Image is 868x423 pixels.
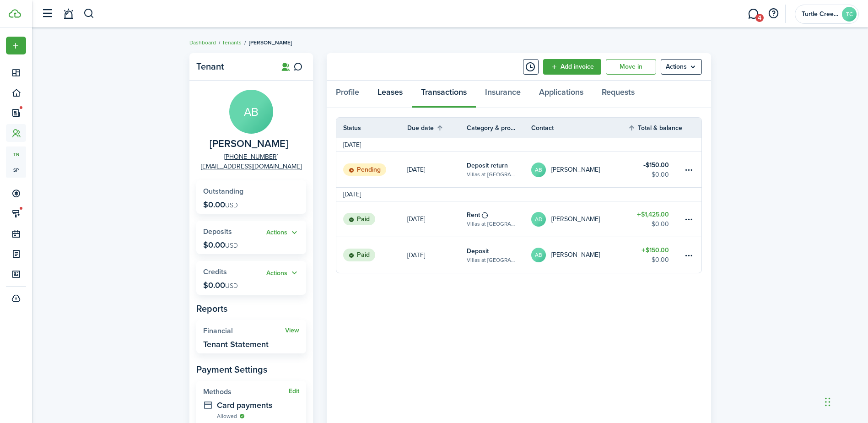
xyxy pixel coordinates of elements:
[336,140,368,150] td: [DATE]
[551,216,600,223] table-profile-info-text: [PERSON_NAME]
[222,38,242,47] a: Tenants
[802,11,838,17] span: Turtle Creek Townhomes
[822,379,868,423] iframe: Chat Widget
[224,152,278,162] a: [PHONE_NUMBER]
[755,14,764,22] span: 4
[327,81,368,108] a: Profile
[203,340,269,349] widget-stats-description: Tenant Statement
[628,201,683,237] a: $1,425.00$0.00
[531,152,628,187] a: AB[PERSON_NAME]
[59,2,77,26] a: Notifications
[343,163,386,176] status: Pending
[531,163,546,177] avatar-text: AB
[407,237,467,273] a: [DATE]
[6,162,26,178] a: sp
[628,237,683,273] a: $150.00$0.00
[203,186,243,196] span: Outstanding
[407,214,425,224] p: [DATE]
[652,170,669,179] table-amount-description: $0.00
[266,268,299,278] button: Open menu
[210,138,288,150] span: Alyssa Breazeale
[201,162,302,171] a: [EMAIL_ADDRESS][DOMAIN_NAME]
[6,146,26,162] a: tn
[531,248,546,262] avatar-text: AB
[467,256,518,264] table-subtitle: Villas at [GEOGRAPHIC_DATA], [GEOGRAPHIC_DATA]
[628,122,683,133] th: Sort
[825,388,830,416] div: Drag
[203,327,285,335] widget-stats-title: Financial
[229,90,273,134] avatar-text: AB
[523,59,539,75] button: Timeline
[203,200,238,209] p: $0.00
[336,201,407,237] a: Paid
[652,219,669,229] table-amount-description: $0.00
[285,327,299,334] a: View
[83,6,95,22] button: Search
[661,59,702,75] menu-btn: Actions
[407,201,467,237] a: [DATE]
[343,213,375,226] status: Paid
[289,388,299,395] button: Edit
[531,212,546,227] avatar-text: AB
[467,161,508,170] table-info-title: Deposit return
[407,122,467,133] th: Sort
[217,412,237,420] span: Allowed
[543,59,601,75] a: Add invoice
[652,255,669,265] table-amount-description: $0.00
[336,152,407,187] a: Pending
[467,201,531,237] a: RentVillas at [GEOGRAPHIC_DATA], [GEOGRAPHIC_DATA]
[336,190,368,199] td: [DATE]
[343,249,375,261] status: Paid
[593,81,644,108] a: Requests
[225,201,238,210] span: USD
[203,226,232,237] span: Deposits
[467,170,518,179] table-subtitle: Villas at [GEOGRAPHIC_DATA], [GEOGRAPHIC_DATA]
[9,9,21,18] img: TenantCloud
[467,246,489,256] table-info-title: Deposit
[643,160,669,170] table-amount-title: $150.00
[637,210,669,219] table-amount-title: $1,425.00
[196,363,306,376] panel-main-subtitle: Payment Settings
[467,210,480,220] table-info-title: Rent
[407,250,425,260] p: [DATE]
[6,37,26,54] button: Open menu
[606,59,656,75] a: Move in
[842,7,857,22] avatar-text: TC
[217,401,299,410] widget-stats-description: Card payments
[203,281,238,290] p: $0.00
[744,2,762,26] a: Messaging
[467,237,531,273] a: DepositVillas at [GEOGRAPHIC_DATA], [GEOGRAPHIC_DATA]
[336,123,407,133] th: Status
[467,152,531,187] a: Deposit returnVillas at [GEOGRAPHIC_DATA], [GEOGRAPHIC_DATA]
[196,302,306,315] panel-main-subtitle: Reports
[203,266,227,277] span: Credits
[266,228,299,238] button: Open menu
[531,201,628,237] a: AB[PERSON_NAME]
[225,281,238,291] span: USD
[551,166,600,174] table-profile-info-text: [PERSON_NAME]
[551,251,600,259] table-profile-info-text: [PERSON_NAME]
[196,61,270,72] panel-main-title: Tenant
[203,240,238,249] p: $0.00
[407,152,467,187] a: [DATE]
[203,388,289,396] widget-stats-title: Methods
[266,228,299,238] button: Actions
[476,81,530,108] a: Insurance
[467,220,518,228] table-subtitle: Villas at [GEOGRAPHIC_DATA], [GEOGRAPHIC_DATA]
[407,165,425,174] p: [DATE]
[189,38,216,47] a: Dashboard
[38,5,56,22] button: Open sidebar
[766,6,781,22] button: Open resource center
[628,152,683,187] a: $150.00$0.00
[368,81,412,108] a: Leases
[531,123,628,133] th: Contact
[531,237,628,273] a: AB[PERSON_NAME]
[336,237,407,273] a: Paid
[266,268,299,278] button: Actions
[530,81,593,108] a: Applications
[642,245,669,255] table-amount-title: $150.00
